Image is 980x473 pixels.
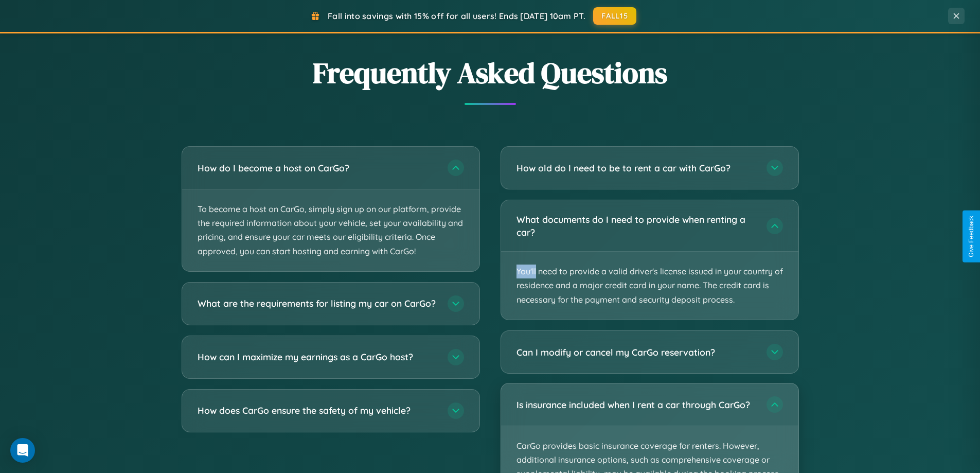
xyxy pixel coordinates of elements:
[501,252,798,320] p: You'll need to provide a valid driver's license issued in your country of residence and a major c...
[516,398,756,411] h3: Is insurance included when I rent a car through CarGo?
[182,189,479,271] p: To become a host on CarGo, simply sign up on our platform, provide the required information about...
[182,53,799,93] h2: Frequently Asked Questions
[198,162,437,174] h3: How do I become a host on CarGo?
[968,216,975,257] div: Give Feedback
[328,11,585,21] span: Fall into savings with 15% off for all users! Ends [DATE] 10am PT.
[516,346,756,359] h3: Can I modify or cancel my CarGo reservation?
[10,438,35,463] div: Open Intercom Messenger
[593,7,636,25] button: FALL15
[198,351,437,363] h3: How can I maximize my earnings as a CarGo host?
[198,297,437,310] h3: What are the requirements for listing my car on CarGo?
[516,213,756,238] h3: What documents do I need to provide when renting a car?
[198,404,437,417] h3: How does CarGo ensure the safety of my vehicle?
[516,162,756,174] h3: How old do I need to be to rent a car with CarGo?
